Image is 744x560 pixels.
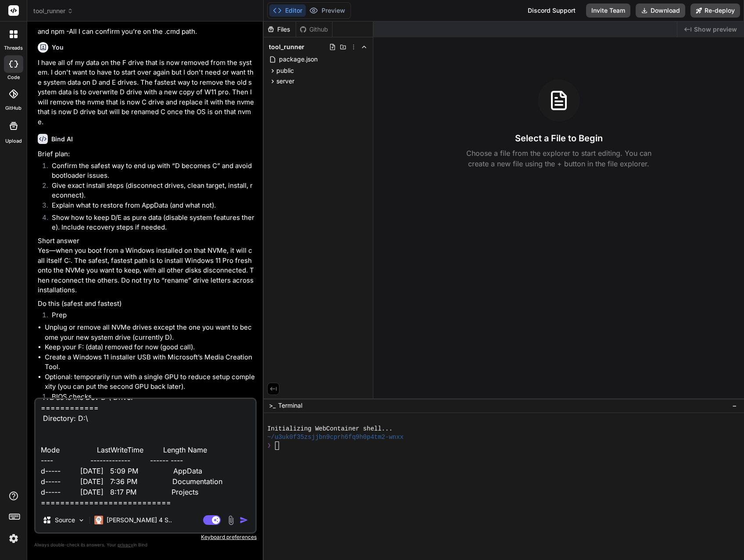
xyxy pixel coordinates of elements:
[36,399,255,508] textarea: I replaced Win 11 Pro with Win 11 Workstation, created a Dev disk that I kept on my external nvme...
[586,4,630,18] button: Invite Team
[264,25,296,34] div: Files
[52,43,64,52] h6: You
[7,74,20,81] label: code
[306,4,349,17] button: Preview
[45,161,255,181] li: Confirm the safest way to end up with “D becomes C” and avoid bootloader issues.
[461,148,657,169] p: Choose a file from the explorer to start editing. You can create a new file using the + button in...
[269,401,275,410] span: >_
[269,43,304,51] span: tool_runner
[267,433,404,442] span: ~/u3uk0f35zsjjbn9cprh6fq9h0p4tm2-wnxx
[296,25,332,34] div: Github
[55,516,75,524] p: Source
[38,236,255,295] p: Short answer Yes—when you boot from a Windows installed on that NVMe, it will call itself C:. The...
[6,531,21,546] img: settings
[118,542,133,547] span: privacy
[267,442,272,450] span: ❯
[636,4,685,18] button: Download
[107,516,172,524] p: [PERSON_NAME] 4 S..
[276,77,294,86] span: server
[38,149,255,159] p: Brief plan:
[269,4,306,17] button: Editor
[45,372,255,392] li: Optional: temporarily run with a single GPU to reduce setup complexity (you can put the second GP...
[45,323,255,342] li: Unplug or remove all NVMe drives except the one you want to become your new system drive (current...
[45,213,255,233] li: Show how to keep D/E as pure data (disable system features there). Include recovery steps if needed.
[690,4,740,18] button: Re-deploy
[515,132,603,144] h3: Select a File to Begin
[45,392,255,404] li: BIOS checks
[267,425,393,433] span: Initializing WebContainer shell...
[694,25,737,34] span: Show preview
[730,398,739,413] button: −
[522,4,581,18] div: Discord Support
[45,352,255,372] li: Create a Windows 11 installer USB with Microsoft’s Media Creation Tool.
[38,58,255,127] p: I have all of my data on the F drive that is now removed from the system. I don't want to have to...
[34,534,257,541] p: Keyboard preferences
[33,7,73,15] span: tool_runner
[51,135,73,144] h6: Bind AI
[5,104,21,112] label: GitHub
[4,44,23,52] label: threads
[45,201,255,213] li: Explain what to restore from AppData (and what not).
[276,66,294,75] span: public
[38,299,255,309] p: Do this (safest and fastest)
[226,515,236,525] img: attachment
[240,516,248,524] img: icon
[45,342,255,352] li: Keep your F: (data) removed for now (good call).
[34,541,257,549] p: Always double-check its answers. Your in Bind
[732,401,737,410] span: −
[5,137,22,145] label: Upload
[278,54,318,65] span: package.json
[45,310,255,323] li: Prep
[278,401,302,410] span: Terminal
[78,517,85,524] img: Pick Models
[45,181,255,201] li: Give exact install steps (disconnect drives, clean target, install, reconnect).
[94,516,103,524] img: Claude 4 Sonnet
